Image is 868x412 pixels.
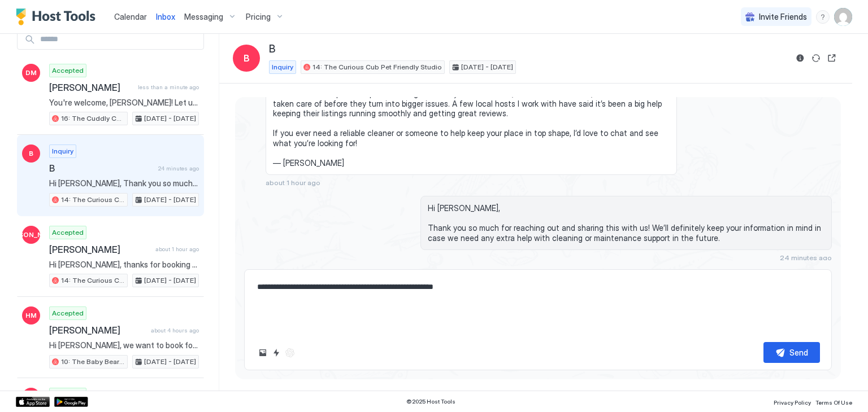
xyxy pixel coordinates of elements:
span: 14: The Curious Cub Pet Friendly Studio [313,62,442,72]
a: Calendar [114,11,147,23]
span: © 2025 Host Tools [406,398,455,405]
span: B [49,163,154,174]
span: Hi [PERSON_NAME], Thank you so much for reaching out and sharing this with us! We’ll definitely k... [49,178,199,189]
span: Hey there! I wanted to reach out because I handle cleaning and light maintenance for many other A... [273,59,670,168]
span: [DATE] - [DATE] [144,357,196,367]
div: Send [789,347,808,358]
span: Hi [PERSON_NAME], we want to book for [DATE], however it says that the check in time is between 4... [49,340,199,350]
a: Inbox [156,11,175,23]
span: [DATE] - [DATE] [144,195,196,205]
textarea: To enrich screen reader interactions, please activate Accessibility in Grammarly extension settings [256,277,820,333]
span: about 1 hour ago [266,178,320,187]
span: Privacy Policy [774,399,811,406]
span: 24 minutes ago [158,165,199,172]
span: [PERSON_NAME] [49,244,151,255]
span: Terms Of Use [815,399,852,406]
span: B [29,148,33,159]
span: 14: The Curious Cub Pet Friendly Studio [61,275,125,286]
span: You're welcome, [PERSON_NAME]! Let us know if you need anything else. [49,98,199,108]
div: menu [816,10,830,24]
button: Open reservation [825,51,839,65]
span: [PERSON_NAME] [49,325,146,336]
span: Inbox [156,12,175,21]
span: Inquiry [52,146,73,156]
a: Privacy Policy [774,396,811,407]
span: Messaging [184,12,223,22]
a: Google Play Store [54,397,88,407]
button: Sync reservation [809,51,823,65]
span: [DATE] - [DATE] [461,62,513,72]
span: Calendar [114,12,147,21]
button: Reservation information [793,51,807,65]
span: 16: The Cuddly Cub Studio [61,113,125,124]
span: Accepted [52,389,84,400]
span: 24 minutes ago [780,253,832,262]
span: DM [25,68,37,78]
span: 10: The Baby Bear Pet Friendly Studio [61,357,125,367]
span: [PERSON_NAME] [49,82,133,93]
span: Accepted [52,227,84,238]
span: Inquiry [272,62,293,72]
span: about 4 hours ago [151,327,199,334]
span: [DATE] - [DATE] [144,275,196,286]
button: Send [763,342,820,363]
span: B [269,43,276,56]
span: [PERSON_NAME] [3,230,59,240]
div: User profile [834,8,852,26]
a: Terms Of Use [815,396,852,407]
input: Input Field [36,30,203,49]
span: Accepted [52,308,84,318]
a: Host Tools Logo [16,8,101,25]
span: HM [25,310,37,321]
a: App Store [16,397,50,407]
span: 14: The Curious Cub Pet Friendly Studio [61,195,125,205]
span: about 1 hour ago [155,246,199,253]
span: Invite Friends [759,12,807,22]
span: less than a minute ago [138,84,199,91]
button: Quick reply [270,346,283,360]
span: Hi [PERSON_NAME], Thank you so much for reaching out and sharing this with us! We’ll definitely k... [428,203,824,243]
span: B [244,51,250,65]
span: Accepted [52,65,84,76]
span: Pricing [246,12,271,22]
span: Hi [PERSON_NAME], thanks for booking your stay with us! Details of your Booking: 📍 [STREET_ADDRES... [49,260,199,270]
button: Upload image [256,346,270,360]
span: [DATE] - [DATE] [144,113,196,124]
